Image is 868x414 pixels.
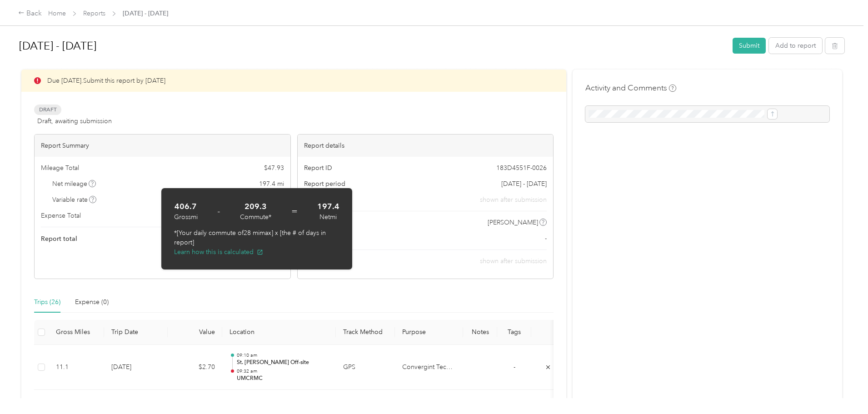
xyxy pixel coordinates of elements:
[217,205,220,218] span: -
[497,320,531,345] th: Tags
[35,135,290,157] div: Report Summary
[18,8,42,19] div: Back
[319,212,337,222] div: Net mi
[174,228,339,247] p: *[Your daily commute of 28 mi max] x [the # of days in report]
[480,257,547,265] span: shown after submission
[19,35,726,57] h1: Sep 1 - 30, 2025
[34,105,61,115] span: Draft
[104,345,168,390] td: [DATE]
[298,135,554,157] div: Report details
[222,320,336,345] th: Location
[733,38,766,54] button: Submit
[175,201,197,212] strong: 406.7
[259,179,284,189] span: 197.4 mi
[496,163,547,173] span: 183D4551F-0026
[291,205,298,218] span: =
[41,163,79,173] span: Mileage Total
[37,116,112,126] span: Draft, awaiting submission
[34,297,60,307] div: Trips (26)
[317,201,339,212] strong: 197.4
[48,10,66,17] a: Home
[123,9,168,18] span: [DATE] - [DATE]
[488,218,538,227] span: [PERSON_NAME]
[817,363,868,414] iframe: Everlance-gr Chat Button Frame
[52,195,97,205] span: Variable rate
[769,38,822,54] button: Add to report
[49,320,104,345] th: Gross Miles
[41,234,77,244] span: Report total
[168,320,222,345] th: Value
[545,234,547,243] span: -
[264,163,284,173] span: $ 47.93
[237,374,329,383] p: UMCRMC
[304,163,332,173] span: Report ID
[21,70,566,92] div: Due [DATE]. Submit this report by [DATE]
[463,320,497,345] th: Notes
[336,345,395,390] td: GPS
[585,82,676,94] h4: Activity and Comments
[237,368,329,374] p: 09:32 am
[244,201,267,212] strong: 209.3
[480,195,547,205] span: shown after submission
[174,247,263,257] button: Learn how this is calculated
[49,345,104,390] td: 11.1
[168,345,222,390] td: $2.70
[304,179,345,189] span: Report period
[237,397,329,404] p: 08:19 am
[41,211,81,220] span: Expense Total
[237,352,329,359] p: 09:10 am
[104,320,168,345] th: Trip Date
[395,320,463,345] th: Purpose
[52,179,96,189] span: Net mileage
[75,297,109,307] div: Expense (0)
[514,363,515,371] span: -
[174,212,198,222] div: Gross mi
[336,320,395,345] th: Track Method
[83,10,105,17] a: Reports
[237,359,329,367] p: St. [PERSON_NAME] Off-site
[240,212,271,222] div: Commute*
[395,345,463,390] td: Convergint Technologies
[501,179,547,189] span: [DATE] - [DATE]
